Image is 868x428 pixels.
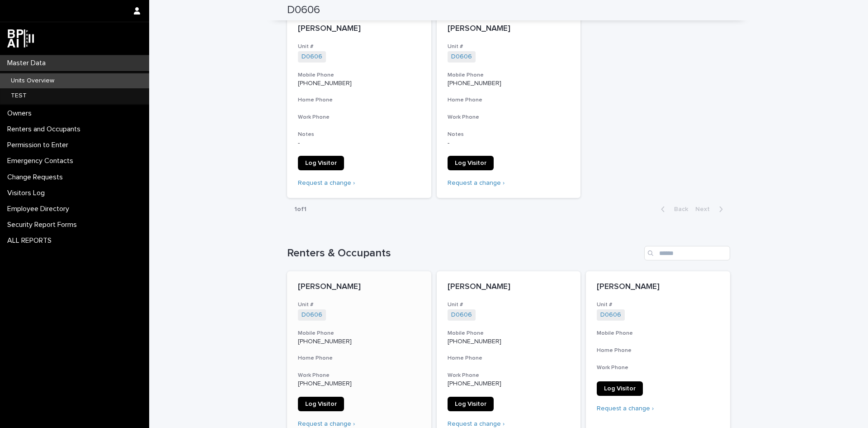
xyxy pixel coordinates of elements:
h1: Renters & Occupants [287,247,641,260]
h3: Notes [448,131,570,138]
p: Security Report Forms [4,221,84,229]
a: [PHONE_NUMBER] [298,380,352,387]
a: [PHONE_NUMBER] [448,80,501,87]
a: Request a change › [298,421,355,427]
a: Request a change › [298,180,355,186]
p: Change Requests [4,173,70,182]
h3: Work Phone [448,372,570,379]
span: Log Visitor [455,160,486,166]
p: [PERSON_NAME] [298,282,420,292]
p: [PERSON_NAME] [597,282,719,292]
h3: Mobile Phone [597,330,719,337]
a: D0606 [302,53,322,61]
a: [PHONE_NUMBER] [298,338,352,345]
p: Employee Directory [4,205,76,213]
h3: Unit # [298,301,420,308]
a: Log Visitor [597,381,643,396]
h3: Work Phone [597,364,719,371]
a: [PHONE_NUMBER] [448,338,501,345]
a: Request a change › [597,405,654,412]
a: Log Visitor [298,156,344,170]
p: [PERSON_NAME] [448,24,570,34]
h3: Home Phone [448,96,570,104]
h3: Work Phone [448,114,570,121]
p: ALL REPORTS [4,236,59,245]
a: D0606 [600,311,621,319]
h3: Home Phone [448,355,570,362]
span: Next [695,206,715,212]
a: [PHONE_NUMBER] [298,80,352,87]
p: Master Data [4,59,53,67]
h3: Home Phone [298,96,420,104]
h3: Mobile Phone [298,72,420,79]
button: Back [654,205,692,213]
p: - [298,139,420,147]
h3: Mobile Phone [448,72,570,79]
p: 1 of 1 [287,198,314,221]
h3: Unit # [448,43,570,50]
h3: Mobile Phone [298,330,420,337]
a: [PHONE_NUMBER] [448,380,501,387]
h3: Unit # [597,301,719,308]
a: D0606 [451,311,472,319]
a: D0606 [451,53,472,61]
span: Log Visitor [305,401,337,407]
img: dwgmcNfxSF6WIOOXiGgu [7,29,34,48]
p: Renters and Occupants [4,125,88,134]
p: [PERSON_NAME] [298,24,420,34]
h3: Notes [298,131,420,138]
span: Log Visitor [305,160,337,166]
p: [PERSON_NAME] [448,282,570,292]
p: Units Overview [4,77,61,85]
p: Owners [4,109,39,118]
h3: Unit # [448,301,570,308]
span: Log Visitor [604,385,636,392]
a: D0606 [302,311,322,319]
p: Emergency Contacts [4,157,80,165]
a: Request a change › [448,180,505,186]
h3: Home Phone [298,355,420,362]
h2: D0606 [287,4,320,17]
input: Search [644,246,730,260]
h3: Unit # [298,43,420,50]
p: Visitors Log [4,189,52,197]
a: Log Visitor [298,397,344,411]
p: - [448,139,570,147]
p: TEST [4,92,34,100]
p: Permission to Enter [4,141,75,149]
h3: Mobile Phone [448,330,570,337]
a: Log Visitor [448,397,494,411]
h3: Home Phone [597,347,719,354]
a: [PERSON_NAME]Unit #D0606 Mobile Phone[PHONE_NUMBER]Home PhoneWork PhoneNotes-Log VisitorRequest a... [287,13,431,198]
h3: Work Phone [298,372,420,379]
h3: Work Phone [298,114,420,121]
a: [PERSON_NAME]Unit #D0606 Mobile Phone[PHONE_NUMBER]Home PhoneWork PhoneNotes-Log VisitorRequest a... [437,13,581,198]
a: Request a change › [448,421,505,427]
span: Back [669,206,688,212]
span: Log Visitor [455,401,486,407]
button: Next [692,205,730,213]
a: Log Visitor [448,156,494,170]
